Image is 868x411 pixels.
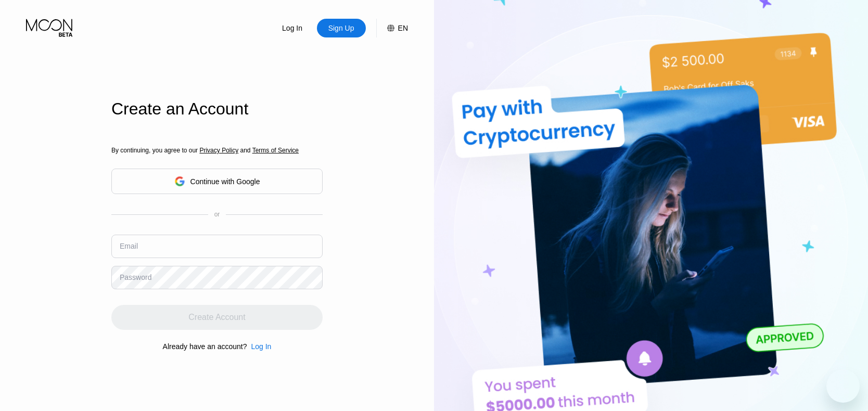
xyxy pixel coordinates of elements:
div: Sign Up [327,23,355,33]
div: By continuing, you agree to our [111,147,323,154]
div: EN [376,19,408,37]
div: EN [398,24,408,32]
div: Password [120,273,151,281]
div: Already have an account? [163,342,247,351]
div: Continue with Google [190,177,260,186]
div: Email [120,242,138,250]
div: Log In [281,23,303,33]
div: Sign Up [317,19,366,37]
div: Log In [251,342,271,351]
span: and [238,147,252,154]
iframe: Bouton de lancement de la fenêtre de messagerie [826,369,860,403]
div: or [214,211,220,218]
div: Log In [268,19,317,37]
div: Create an Account [111,99,323,119]
div: Continue with Google [111,169,323,194]
span: Terms of Service [252,147,299,154]
div: Log In [247,342,271,351]
span: Privacy Policy [199,147,238,154]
